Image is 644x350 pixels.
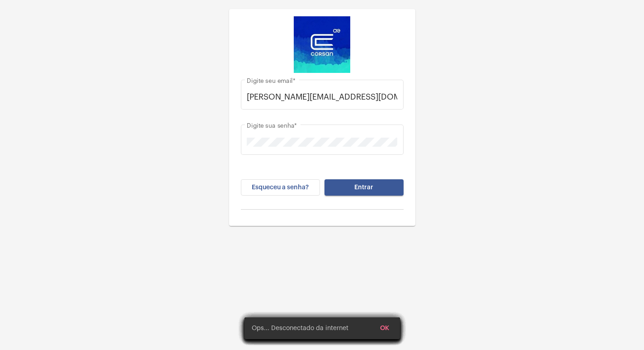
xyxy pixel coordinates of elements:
[354,184,373,191] span: Entrar
[294,16,350,73] img: d4669ae0-8c07-2337-4f67-34b0df7f5ae4.jpeg
[252,324,348,333] span: Ops... Desconectado da internet
[380,325,389,331] span: OK
[324,179,404,196] button: Entrar
[252,184,309,191] span: Esqueceu a senha?
[241,179,320,196] button: Esqueceu a senha?
[247,92,397,101] input: Digite seu email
